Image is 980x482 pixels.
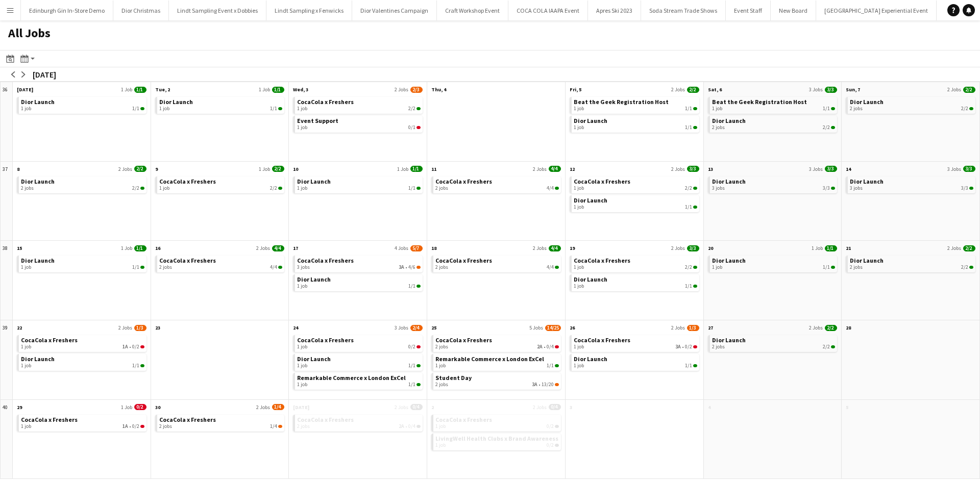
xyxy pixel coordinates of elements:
span: 1/1 [693,126,697,129]
span: 4/6 [408,264,415,270]
a: CocaCola x Freshers2 jobs4/4 [435,176,559,191]
span: 28 [846,324,851,331]
span: 8 [17,166,19,172]
a: CocaCola x Freshers2 jobs2A•0/4 [435,335,559,350]
a: Dior Launch1 job1/1 [574,195,697,210]
span: 5 Jobs [529,324,543,331]
span: 5/7 [410,245,423,251]
a: Remarkable Commerce x London ExCel1 job1/1 [297,373,421,388]
span: 1 job [574,344,584,350]
div: 39 [1,320,13,400]
span: 3/3 [687,245,699,251]
span: Dior Launch [712,336,746,344]
span: 2/2 [685,185,692,191]
span: 1 job [435,423,446,429]
span: 1A [122,344,128,350]
a: CocaCola x Freshers3 jobs3A•4/6 [297,256,421,270]
span: 16 [155,245,160,251]
span: 2/4 [410,325,423,331]
button: Edinburgh Gin In-Store Demo [21,1,113,20]
div: [DATE] [33,69,56,80]
span: 1/3 [134,325,146,331]
span: 14 [846,166,851,172]
span: Event Support [297,117,338,124]
span: 1/1 [831,107,835,110]
button: New Board [771,1,816,20]
span: 2/2 [132,185,139,191]
span: 2 Jobs [671,324,685,331]
span: 2/2 [685,264,692,270]
span: Sun, 7 [846,86,860,93]
span: 0/4 [547,344,554,350]
span: 1/1 [685,363,692,369]
span: CocaCola x Freshers [159,416,216,423]
span: CocaCola x Freshers [297,416,354,423]
span: 1 job [297,124,307,131]
span: 1/1 [416,285,421,288]
span: 2/2 [963,245,975,251]
span: CocaCola x Freshers [574,257,630,264]
span: 3A [675,344,681,350]
button: Soda Stream Trade Shows [641,1,726,20]
span: 3/3 [823,185,830,191]
span: 2/2 [408,106,415,112]
span: 2 Jobs [671,86,685,93]
span: 1/1 [272,87,284,93]
span: 4/4 [555,266,559,269]
span: 1/1 [831,266,835,269]
span: Dior Launch [712,257,746,264]
a: CocaCola x Freshers1 job0/2 [435,415,559,429]
span: 1 job [435,442,446,448]
span: Thu, 4 [431,86,446,93]
span: 2 Jobs [533,245,547,251]
span: 2A [399,423,404,429]
span: 3A [532,382,537,388]
span: 1/1 [134,87,146,93]
span: 2/2 [693,266,697,269]
span: CocaCola x Freshers [435,257,492,264]
span: Dior Launch [850,98,884,106]
span: Dior Launch [21,355,55,363]
span: 2/2 [693,187,697,190]
span: CocaCola x Freshers [435,177,492,185]
span: 2/3 [410,87,423,93]
span: 2 jobs [21,185,34,191]
span: Remarkable Commerce x London ExCel [297,374,406,382]
div: • [435,344,559,350]
a: CocaCola x Freshers2 jobs4/4 [159,256,283,270]
span: 4/4 [549,245,561,251]
span: 4/4 [547,185,554,191]
span: 1 job [21,423,31,429]
span: 2 jobs [435,344,448,350]
span: 3 Jobs [809,86,823,93]
span: 0/2 [547,442,554,448]
span: 2 Jobs [947,245,961,251]
span: 1 job [297,106,307,112]
a: CocaCola x Freshers1 job1A•0/2 [21,335,144,350]
span: 1/1 [693,206,697,209]
span: 3/3 [961,185,968,191]
span: 3/3 [825,87,837,93]
span: Dior Launch [21,177,55,185]
span: 0/1 [416,126,421,129]
span: 1/1 [140,266,144,269]
span: 1 Job [121,86,132,93]
span: 2 Jobs [533,166,547,172]
span: 1 job [574,204,584,210]
div: • [297,264,421,270]
span: 0/2 [547,423,554,429]
span: CocaCola x Freshers [435,336,492,344]
button: Event Staff [726,1,771,20]
a: Dior Launch1 job1/1 [159,97,283,112]
span: 19 [570,245,575,251]
span: 0/2 [408,344,415,350]
span: 1 job [297,363,307,369]
span: 1 job [159,185,169,191]
span: 2/2 [969,107,973,110]
span: 2 jobs [297,423,310,429]
span: Dior Launch [712,117,746,124]
span: 1/1 [685,124,692,131]
span: CocaCola x Freshers [159,257,216,264]
a: Remarkable Commerce x London ExCel1 job1/1 [435,354,559,369]
a: CocaCola x Freshers1 job2/2 [297,97,421,112]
